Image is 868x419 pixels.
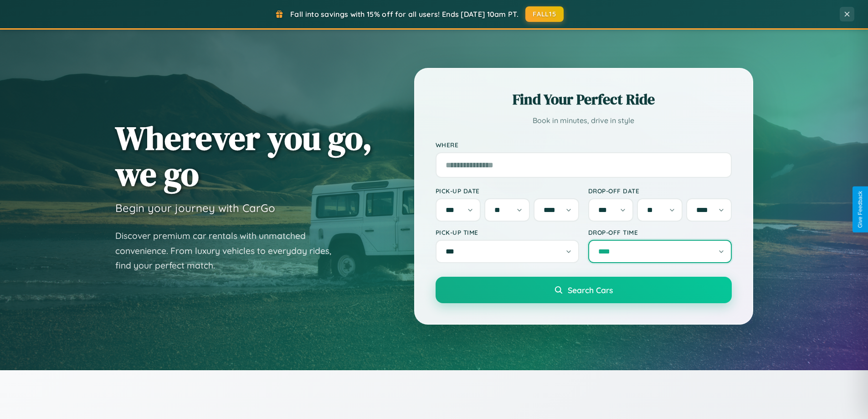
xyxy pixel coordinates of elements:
[568,285,613,295] span: Search Cars
[525,6,564,22] button: FALL15
[115,120,372,192] h1: Wherever you go, we go
[588,228,732,236] label: Drop-off Time
[588,187,732,195] label: Drop-off Date
[436,114,732,127] p: Book in minutes, drive in style
[115,228,343,273] p: Discover premium car rentals with unmatched convenience. From luxury vehicles to everyday rides, ...
[436,89,732,109] h2: Find Your Perfect Ride
[436,141,732,149] label: Where
[290,10,519,19] span: Fall into savings with 15% off for all users! Ends [DATE] 10am PT.
[115,201,275,215] h3: Begin your journey with CarGo
[436,187,579,195] label: Pick-up Date
[436,228,579,236] label: Pick-up Time
[857,191,863,228] div: Give Feedback
[436,277,732,303] button: Search Cars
